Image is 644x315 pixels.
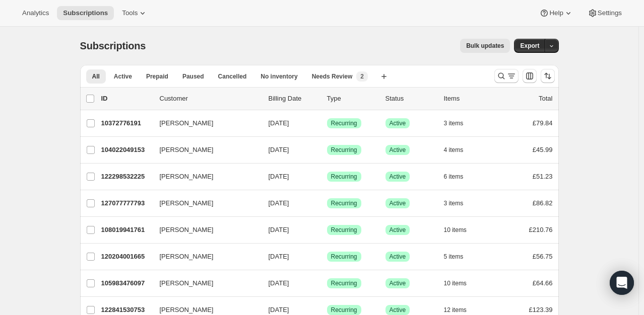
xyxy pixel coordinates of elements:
[331,226,357,234] span: Recurring
[116,6,154,20] button: Tools
[160,118,214,128] span: [PERSON_NAME]
[154,142,254,158] button: [PERSON_NAME]
[160,145,214,155] span: [PERSON_NAME]
[101,250,553,264] div: 120204001665[PERSON_NAME][DATE]SuccessRecurringSuccessActive5 items£56.75
[360,72,364,81] span: 2
[390,306,406,314] span: Active
[444,146,464,154] span: 4 items
[269,94,319,104] p: Billing Date
[390,226,406,234] span: Active
[533,173,553,180] span: £51.23
[444,250,475,264] button: 5 items
[218,72,247,81] span: Cancelled
[154,249,254,265] button: [PERSON_NAME]
[331,173,357,181] span: Recurring
[160,198,214,208] span: [PERSON_NAME]
[444,119,464,127] span: 3 items
[154,222,254,238] button: [PERSON_NAME]
[101,94,152,104] p: ID
[269,306,289,313] span: [DATE]
[101,94,553,104] div: IDCustomerBilling DateTypeStatusItemsTotal
[444,94,494,104] div: Items
[182,72,204,81] span: Paused
[541,69,555,83] button: Sort the results
[269,279,289,287] span: [DATE]
[520,42,539,50] span: Export
[101,225,152,235] p: 108019941761
[549,9,563,17] span: Help
[312,72,353,81] span: Needs Review
[598,9,622,17] span: Settings
[444,196,475,210] button: 3 items
[331,279,357,287] span: Recurring
[533,146,553,153] span: £45.99
[539,94,552,104] p: Total
[269,173,289,180] span: [DATE]
[444,170,475,184] button: 6 items
[466,42,504,50] span: Bulk updates
[385,94,436,104] p: Status
[269,199,289,207] span: [DATE]
[444,116,475,130] button: 3 items
[331,306,357,314] span: Recurring
[533,199,553,207] span: £86.82
[101,118,152,128] p: 10372776191
[146,72,168,81] span: Prepaid
[22,9,49,17] span: Analytics
[390,173,406,181] span: Active
[529,306,553,313] span: £123.39
[101,276,553,290] div: 105983476097[PERSON_NAME][DATE]SuccessRecurringSuccessActive10 items£64.66
[63,9,108,17] span: Subscriptions
[92,72,100,81] span: All
[269,119,289,127] span: [DATE]
[376,69,392,84] button: Create new view
[160,172,214,182] span: [PERSON_NAME]
[154,195,254,211] button: [PERSON_NAME]
[101,172,152,182] p: 122298532225
[331,199,357,207] span: Recurring
[533,253,553,260] span: £56.75
[523,69,537,83] button: Customize table column order and visibility
[101,145,152,155] p: 104022049153
[529,226,553,233] span: £210.76
[390,146,406,154] span: Active
[331,146,357,154] span: Recurring
[390,253,406,261] span: Active
[160,252,214,262] span: [PERSON_NAME]
[160,225,214,235] span: [PERSON_NAME]
[444,143,475,157] button: 4 items
[514,39,545,53] button: Export
[101,252,152,262] p: 120204001665
[269,253,289,260] span: [DATE]
[444,276,478,290] button: 10 items
[582,6,628,20] button: Settings
[160,278,214,288] span: [PERSON_NAME]
[101,278,152,288] p: 105983476097
[444,279,467,287] span: 10 items
[101,116,553,130] div: 10372776191[PERSON_NAME][DATE]SuccessRecurringSuccessActive3 items£79.84
[101,170,553,184] div: 122298532225[PERSON_NAME][DATE]SuccessRecurringSuccessActive6 items£51.23
[390,119,406,127] span: Active
[261,72,297,81] span: No inventory
[269,226,289,233] span: [DATE]
[444,223,478,237] button: 10 items
[444,253,464,261] span: 5 items
[101,196,553,210] div: 127077777793[PERSON_NAME][DATE]SuccessRecurringSuccessActive3 items£86.82
[101,223,553,237] div: 108019941761[PERSON_NAME][DATE]SuccessRecurringSuccessActive10 items£210.76
[444,199,464,207] span: 3 items
[57,6,114,20] button: Subscriptions
[610,271,634,295] div: Open Intercom Messenger
[533,119,553,127] span: £79.84
[101,198,152,208] p: 127077777793
[269,146,289,153] span: [DATE]
[533,279,553,287] span: £64.66
[390,279,406,287] span: Active
[327,94,377,104] div: Type
[331,253,357,261] span: Recurring
[160,94,261,104] p: Customer
[331,119,357,127] span: Recurring
[154,169,254,185] button: [PERSON_NAME]
[444,173,464,181] span: 6 items
[533,6,579,20] button: Help
[390,199,406,207] span: Active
